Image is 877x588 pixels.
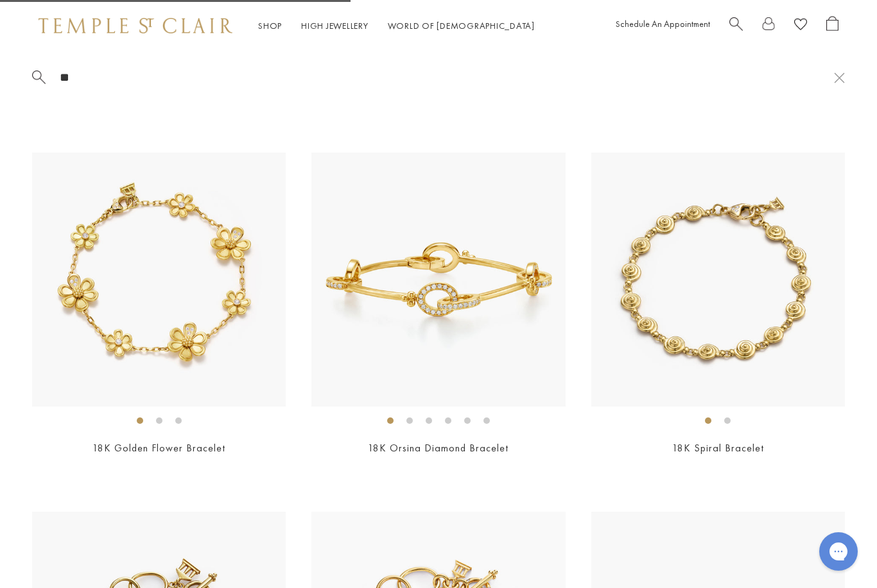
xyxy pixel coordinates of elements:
[826,16,838,36] a: Open Shopping Bag
[616,18,710,29] a: Schedule An Appointment
[311,153,565,406] img: 18K Orsina Diamond Bracelet
[39,18,232,33] img: Temple St. Clair
[92,441,225,455] a: 18K Golden Flower Bracelet
[301,20,369,31] a: High JewelleryHigh Jewellery
[388,20,535,31] a: World of [DEMOGRAPHIC_DATA]World of [DEMOGRAPHIC_DATA]
[258,20,282,31] a: ShopShop
[591,153,845,406] img: 18K Spiral Bracelet
[794,16,807,36] a: View Wishlist
[368,441,508,455] a: 18K Orsina Diamond Bracelet
[729,16,743,36] a: Search
[32,153,286,406] img: 18K Golden Flower Bracelet
[672,441,764,455] a: 18K Spiral Bracelet
[258,18,535,34] nav: Main navigation
[813,528,864,575] iframe: Gorgias live chat messenger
